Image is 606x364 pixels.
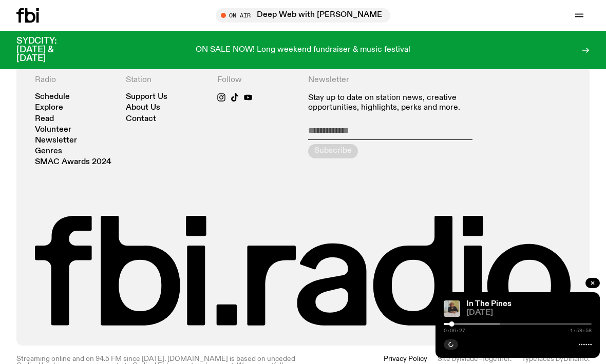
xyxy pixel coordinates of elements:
[126,115,156,123] a: Contact
[35,115,54,123] a: Read
[466,300,512,308] a: In The Pines
[35,126,71,134] a: Volunteer
[563,355,588,362] a: Dinamo
[126,75,206,85] h4: Station
[510,355,512,362] span: .
[308,75,480,85] h4: Newsletter
[196,46,410,55] p: ON SALE NOW! Long weekend fundraiser & music festival
[570,328,592,333] span: 1:59:58
[35,104,63,112] a: Explore
[466,309,592,317] span: [DATE]
[444,328,465,333] span: 0:06:27
[16,37,82,63] h3: SYDCITY: [DATE] & [DATE]
[308,93,480,113] p: Stay up to date on station news, creative opportunities, highlights, perks and more.
[35,148,62,155] a: Genres
[35,93,70,101] a: Schedule
[35,75,116,85] h4: Radio
[522,355,563,362] span: Typefaces by
[460,355,510,362] a: Made–Together
[217,75,298,85] h4: Follow
[308,144,358,158] button: Subscribe
[438,355,460,362] span: Site by
[35,137,77,145] a: Newsletter
[126,93,167,101] a: Support Us
[588,355,590,362] span: .
[216,8,390,23] button: On AirDeep Web with [PERSON_NAME]
[35,158,111,166] a: SMAC Awards 2024
[126,104,160,112] a: About Us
